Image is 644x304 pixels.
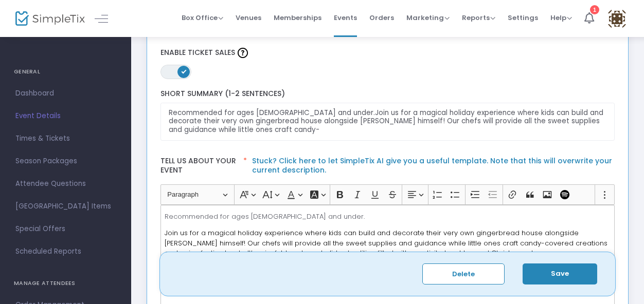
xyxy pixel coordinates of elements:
[15,177,116,191] span: Attendee Questions
[14,273,117,294] h4: MANAGE ATTENDEES
[167,188,221,201] span: Paragraph
[508,5,538,31] span: Settings
[334,5,357,31] span: Events
[160,88,285,99] span: Short Summary (1-2 Sentences)
[590,5,599,14] div: 1
[165,228,607,258] span: Join us for a magical holiday experience where kids can build and decorate their very own gingerb...
[15,222,116,236] span: Special Offers
[550,13,572,23] span: Help
[15,109,116,123] span: Event Details
[165,212,610,222] p: Recommended for ages [DEMOGRAPHIC_DATA] and under.
[252,156,612,175] a: Stuck? Click here to let SimpleTix AI give you a useful template. Note that this will overwrite y...
[406,13,450,23] span: Marketing
[160,45,615,61] label: Enable Ticket Sales
[181,69,186,74] span: ON
[369,5,394,31] span: Orders
[238,48,248,58] img: question-mark
[462,13,495,23] span: Reports
[274,5,321,31] span: Memberships
[236,5,261,31] span: Venues
[160,184,615,205] div: Editor toolbar
[15,132,116,145] span: Times & Tickets
[15,155,116,168] span: Season Packages
[14,62,117,82] h4: GENERAL
[182,13,223,23] span: Box Office
[422,263,505,284] button: Delete
[155,151,620,184] label: Tell us about your event
[523,263,597,284] button: Save
[15,245,116,258] span: Scheduled Reports
[15,87,116,100] span: Dashboard
[15,200,116,213] span: [GEOGRAPHIC_DATA] Items
[163,187,232,203] button: Paragraph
